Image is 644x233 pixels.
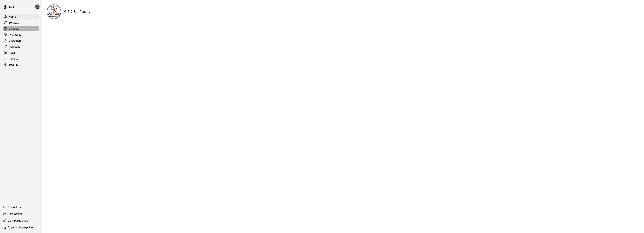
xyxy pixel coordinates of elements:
[3,20,39,25] a: Services
[64,9,90,14] h6: C & C Bat Factory
[9,39,22,43] p: Customers
[9,21,19,25] p: Services
[47,5,61,19] img: C & C Bat Factory logo
[8,226,33,229] p: Copy public page link
[9,15,16,19] p: Home
[35,4,40,9] img: Presley Jantzi
[34,3,42,10] div: Presley Jantzi
[9,27,19,31] p: Calendar
[8,219,28,223] p: View public page
[9,57,18,61] p: Reports
[3,50,39,55] a: Retail
[9,51,16,55] p: Retail
[3,14,39,19] a: Home
[3,44,39,49] a: Marketing
[3,62,39,67] a: Settings
[3,32,39,37] a: Availability
[8,212,22,216] p: Help Center
[3,38,39,43] a: Customers
[3,26,39,31] a: Calendar
[9,63,18,67] p: Settings
[3,56,39,61] a: Reports
[9,45,20,49] p: Marketing
[9,33,21,37] p: Availability
[8,205,21,209] p: Contact Us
